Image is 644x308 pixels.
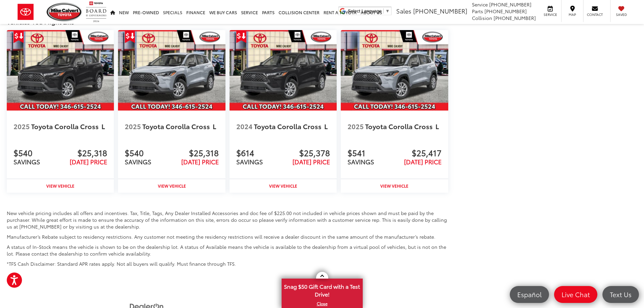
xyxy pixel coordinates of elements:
[292,157,330,166] span: [DATE] PRICE
[565,12,580,17] span: Map
[396,6,411,15] span: Sales
[7,30,114,111] a: 2025 Toyota Corolla Cross L 2025 Toyota Corolla Cross L
[254,121,323,131] span: Toyota Corolla Cross
[230,179,337,193] a: View Vehicle
[101,121,105,131] span: L
[385,8,390,14] span: ▼
[125,146,172,159] span: $540
[348,146,395,159] span: $541
[283,146,330,159] span: $25,378
[230,30,337,111] a: 2024 Toyota Corolla Cross L 2024 Toyota Corolla Cross L
[125,121,141,131] span: 2025
[489,1,531,8] span: [PHONE_NUMBER]
[348,114,441,138] a: 2025 Toyota Corolla Cross L
[365,121,434,131] span: Toyota Corolla Cross
[236,157,263,166] span: SAVINGS
[230,30,337,111] img: 2024 Toyota Corolla Cross L
[125,157,151,166] span: SAVINGS
[236,121,253,131] span: 2024
[181,157,219,166] span: [DATE] PRICE
[341,30,448,111] a: 2025 Toyota Corolla Cross L 2025 Toyota Corolla Cross L
[46,183,74,189] strong: View Vehicle
[142,121,211,131] span: Toyota Corolla Cross
[395,146,442,159] span: $25,417
[47,3,82,21] img: Mike Calvert Toyota
[554,286,597,303] a: Live Chat
[269,183,297,189] strong: View Vehicle
[324,121,328,131] span: L
[172,146,219,159] span: $25,318
[514,290,545,299] span: Español
[14,157,40,166] span: SAVINGS
[7,260,448,267] p: *TFS Cash Disclaimer: Standard APR rates apply. Not all buyers will qualify. Must finance through...
[348,121,364,131] span: 2025
[14,30,24,43] span: Get Price Drop Alert
[606,290,635,299] span: Text Us
[380,183,408,189] strong: View Vehicle
[61,146,108,159] span: $25,318
[341,30,448,111] img: 2025 Toyota Corolla Cross L
[236,114,330,138] a: 2024 Toyota Corolla Cross L
[118,179,225,193] a: View Vehicle
[472,8,483,15] span: Parts
[510,286,549,303] a: Español
[7,18,448,26] div: Vehicles You Might Like
[404,157,442,166] span: [DATE] PRICE
[158,183,186,189] strong: View Vehicle
[7,233,448,240] p: Manufacturer’s Rebate subject to residency restrictions. Any customer not meeting the residency r...
[7,210,448,230] p: New vehicle pricing includes all offers and incentives. Tax, Title, Tags, Any Dealer Installed Ac...
[7,30,114,111] img: 2025 Toyota Corolla Cross L
[494,15,536,21] span: [PHONE_NUMBER]
[236,30,246,43] span: Get Price Drop Alert
[7,243,448,257] p: A status of In-Stock means the vehicle is shown to be on the dealership lot. A status of Availabl...
[282,279,362,300] span: Snag $50 Gift Card with a Test Drive!
[213,121,216,131] span: L
[14,114,107,138] a: 2025 Toyota Corolla Cross L
[543,12,558,17] span: Service
[602,286,639,303] a: Text Us
[70,157,107,166] span: [DATE] PRICE
[125,114,218,138] a: 2025 Toyota Corolla Cross L
[348,157,374,166] span: SAVINGS
[125,30,135,43] span: Get Price Drop Alert
[472,1,488,8] span: Service
[7,179,114,193] a: View Vehicle
[236,146,283,159] span: $614
[558,290,593,299] span: Live Chat
[14,146,61,159] span: $540
[614,12,629,17] span: Saved
[118,30,225,111] a: 2025 Toyota Corolla Cross L 2025 Toyota Corolla Cross L
[31,121,100,131] span: Toyota Corolla Cross
[484,8,527,15] span: [PHONE_NUMBER]
[341,179,448,193] a: View Vehicle
[413,6,467,15] span: [PHONE_NUMBER]
[118,30,225,111] img: 2025 Toyota Corolla Cross L
[587,12,603,17] span: Contact
[14,121,30,131] span: 2025
[435,121,439,131] span: L
[472,15,492,21] span: Collision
